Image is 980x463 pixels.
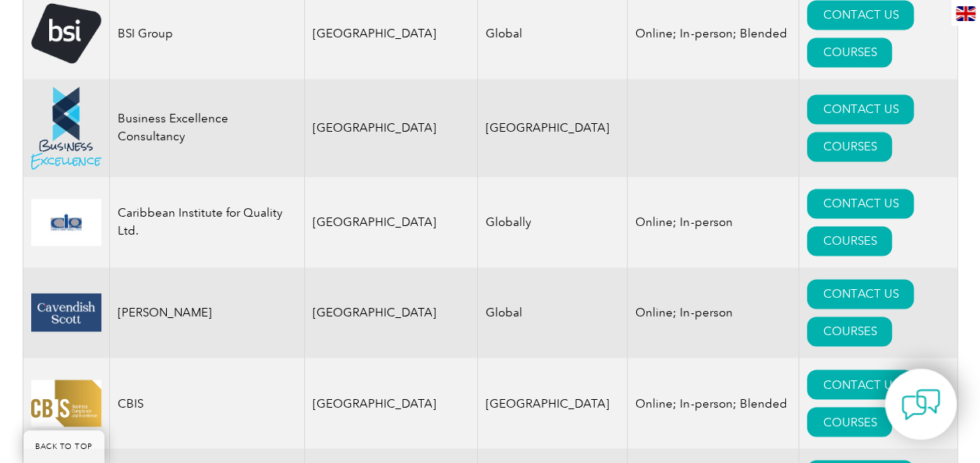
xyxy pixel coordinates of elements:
[628,177,799,267] td: Online; In-person
[304,177,478,267] td: [GEOGRAPHIC_DATA]
[478,358,628,448] td: [GEOGRAPHIC_DATA]
[31,3,101,63] img: 5f72c78c-dabc-ea11-a814-000d3a79823d-logo.png
[31,380,101,426] img: 07dbdeaf-5408-eb11-a813-000d3ae11abd-logo.jpg
[109,267,304,358] td: [PERSON_NAME]
[807,37,892,67] a: COURSES
[304,358,478,448] td: [GEOGRAPHIC_DATA]
[304,79,478,177] td: [GEOGRAPHIC_DATA]
[807,279,914,309] a: CONTACT US
[807,132,892,161] a: COURSES
[31,199,101,246] img: d6ccebca-6c76-ed11-81ab-0022481565fd-logo.jpg
[109,177,304,267] td: Caribbean Institute for Quality Ltd.
[31,293,101,331] img: 58800226-346f-eb11-a812-00224815377e-logo.png
[478,177,628,267] td: Globally
[628,267,799,358] td: Online; In-person
[304,267,478,358] td: [GEOGRAPHIC_DATA]
[807,94,914,124] a: CONTACT US
[31,87,101,169] img: 48df379e-2966-eb11-a812-00224814860b-logo.png
[109,358,304,448] td: CBIS
[478,267,628,358] td: Global
[628,358,799,448] td: Online; In-person; Blended
[901,385,940,424] img: contact-chat.png
[23,430,104,463] a: BACK TO TOP
[956,6,975,21] img: en
[807,189,914,218] a: CONTACT US
[807,407,892,436] a: COURSES
[478,79,628,177] td: [GEOGRAPHIC_DATA]
[807,316,892,346] a: COURSES
[807,226,892,256] a: COURSES
[807,369,914,399] a: CONTACT US
[109,79,304,177] td: Business Excellence Consultancy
